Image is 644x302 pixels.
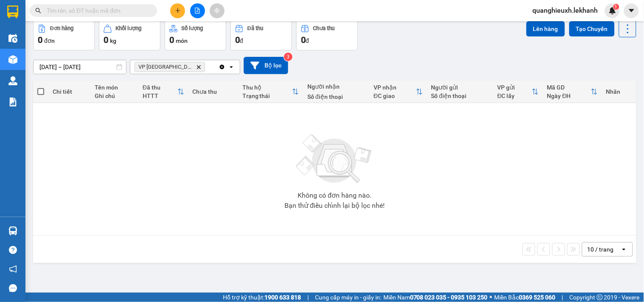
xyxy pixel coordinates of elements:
[219,64,225,70] svg: Clear all
[315,293,381,302] span: Cung cấp máy in - giấy in:
[628,7,636,14] span: caret-down
[138,81,188,103] th: Toggle SortBy
[170,3,185,18] button: plus
[238,81,303,103] th: Toggle SortBy
[182,25,203,31] div: Số lượng
[138,64,193,70] span: VP Tân Bình
[547,84,591,91] div: Mã GD
[169,35,174,45] span: 0
[242,84,292,91] div: Thu hộ
[495,293,556,302] span: Miền Bắc
[597,294,603,300] span: copyright
[431,84,489,91] div: Người gửi
[624,3,639,18] button: caret-down
[242,92,292,99] div: Trạng thái
[165,20,226,50] button: Số lượng0món
[143,84,177,91] div: Đã thu
[176,37,188,44] span: món
[284,202,385,209] div: Bạn thử điều chỉnh lại bộ lọc nhé!
[228,64,235,70] svg: open
[569,21,615,36] button: Tạo Chuyến
[193,88,234,95] div: Chưa thu
[490,296,492,299] span: ⚪️
[609,7,616,14] img: icon-new-feature
[53,88,86,95] div: Chi tiết
[190,3,205,18] button: file-add
[8,226,17,235] img: warehouse-icon
[383,293,488,302] span: Miền Nam
[307,83,365,90] div: Người nhận
[35,8,41,14] span: search
[110,37,116,44] span: kg
[33,20,95,50] button: Đơn hàng0đơn
[306,37,309,44] span: đ
[231,20,292,50] button: Đã thu0đ
[50,25,73,31] div: Đơn hàng
[606,88,632,95] div: Nhãn
[307,293,309,302] span: |
[44,37,55,44] span: đơn
[223,293,301,302] span: Hỗ trợ kỹ thuật:
[8,55,17,64] img: warehouse-icon
[7,6,18,18] img: logo-vxr
[244,57,288,74] button: Bộ lọc
[615,4,618,10] span: 1
[307,93,365,100] div: Số điện thoại
[298,192,371,199] div: Không có đơn hàng nào.
[374,92,416,99] div: ĐC giao
[240,37,243,44] span: đ
[143,92,177,99] div: HTTT
[547,92,591,99] div: Ngày ĐH
[95,92,134,99] div: Ghi chú
[519,294,556,301] strong: 0369 525 060
[47,6,147,15] input: Tìm tên, số ĐT hoặc mã đơn
[235,35,240,45] span: 0
[313,25,335,31] div: Chưa thu
[247,25,263,31] div: Đã thu
[99,20,160,50] button: Khối lượng0kg
[292,129,377,189] img: svg+xml;base64,PHN2ZyBjbGFzcz0ibGlzdC1wbHVnX19zdmciIHhtbG5zPSJodHRwOi8vd3d3LnczLm9yZy8yMDAwL3N2Zy...
[621,246,627,253] svg: open
[498,92,532,99] div: ĐC lấy
[526,5,605,16] span: quanghieuxh.lekhanh
[194,8,200,14] span: file-add
[95,84,134,91] div: Tên món
[588,245,614,254] div: 10 / trang
[369,81,427,103] th: Toggle SortBy
[493,81,543,103] th: Toggle SortBy
[34,60,126,74] input: Select a date range.
[8,98,17,106] img: solution-icon
[207,63,208,71] input: Selected VP Tân Bình.
[543,81,602,103] th: Toggle SortBy
[104,35,108,45] span: 0
[296,20,358,50] button: Chưa thu0đ
[284,53,292,61] sup: 3
[196,64,201,70] svg: Delete
[562,293,563,302] span: |
[264,294,301,301] strong: 1900 633 818
[498,84,532,91] div: VP gửi
[526,21,565,36] button: Lên hàng
[613,4,619,10] sup: 1
[210,3,225,18] button: aim
[175,8,181,14] span: plus
[8,34,17,43] img: warehouse-icon
[8,76,17,85] img: warehouse-icon
[9,284,17,292] span: message
[38,35,42,45] span: 0
[116,25,142,31] div: Khối lượng
[9,265,17,273] span: notification
[9,246,17,254] span: question-circle
[431,92,489,99] div: Số điện thoại
[301,35,306,45] span: 0
[374,84,416,91] div: VP nhận
[135,62,205,72] span: VP Tân Bình, close by backspace
[410,294,488,301] strong: 0708 023 035 - 0935 103 250
[214,8,220,14] span: aim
